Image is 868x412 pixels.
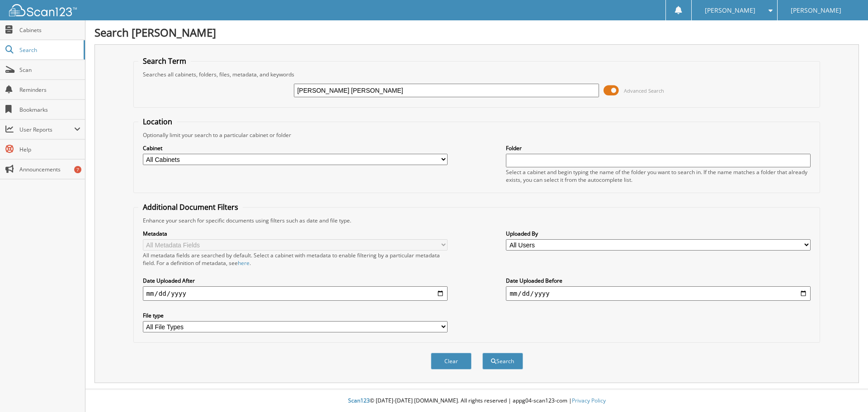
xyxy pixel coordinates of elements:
[624,87,664,94] span: Advanced Search
[74,166,81,173] div: 7
[506,286,811,301] input: end
[138,202,243,212] legend: Additional Document Filters
[143,144,448,152] label: Cabinet
[143,286,448,301] input: start
[19,166,80,173] span: Announcements
[791,8,841,13] span: [PERSON_NAME]
[506,277,811,284] label: Date Uploaded Before
[143,251,448,267] div: All metadata fields are searched by default. Select a cabinet with metadata to enable filtering b...
[19,86,80,94] span: Reminders
[138,131,816,139] div: Optionally limit your search to a particular cabinet or folder
[348,397,370,404] span: Scan123
[143,277,448,284] label: Date Uploaded After
[506,168,811,184] div: Select a cabinet and begin typing the name of the folder you want to search in. If the name match...
[9,4,77,16] img: scan123-logo-white.svg
[143,312,448,319] label: File type
[138,71,816,78] div: Searches all cabinets, folders, files, metadata, and keywords
[431,353,472,369] button: Clear
[19,26,80,34] span: Cabinets
[94,25,859,40] h1: Search [PERSON_NAME]
[138,117,177,127] legend: Location
[19,146,80,153] span: Help
[238,259,250,267] a: here
[506,144,811,152] label: Folder
[143,230,448,237] label: Metadata
[138,217,816,224] div: Enhance your search for specific documents using filters such as date and file type.
[572,397,606,404] a: Privacy Policy
[482,353,523,369] button: Search
[506,230,811,237] label: Uploaded By
[19,46,79,54] span: Search
[19,126,74,133] span: User Reports
[19,66,80,74] span: Scan
[85,390,868,412] div: © [DATE]-[DATE] [DOMAIN_NAME]. All rights reserved | appg04-scan123-com |
[138,56,191,66] legend: Search Term
[19,106,80,114] span: Bookmarks
[705,8,755,13] span: [PERSON_NAME]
